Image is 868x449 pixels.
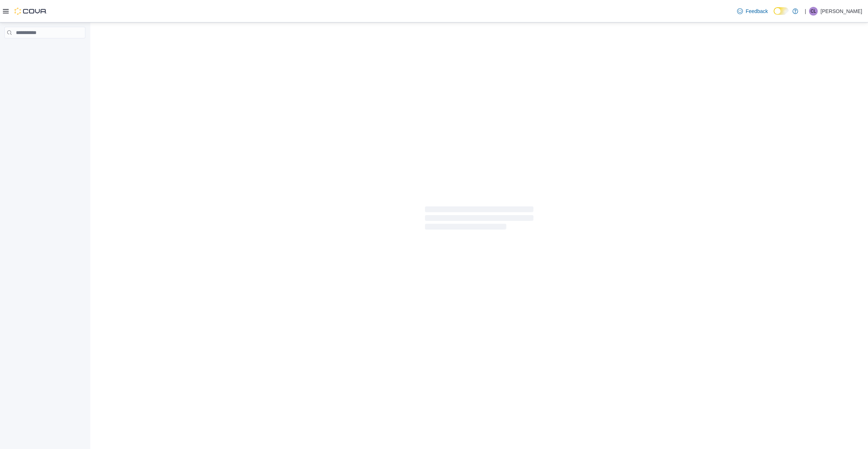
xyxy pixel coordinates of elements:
[14,8,47,15] img: Cova
[810,7,816,16] span: CL
[4,40,85,57] nav: Complex example
[809,7,818,16] div: Carson Levine
[734,4,771,18] a: Feedback
[774,7,789,15] input: Dark Mode
[821,7,862,16] p: [PERSON_NAME]
[425,208,533,231] span: Loading
[774,15,774,15] span: Dark Mode
[746,8,768,15] span: Feedback
[805,7,806,16] p: |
